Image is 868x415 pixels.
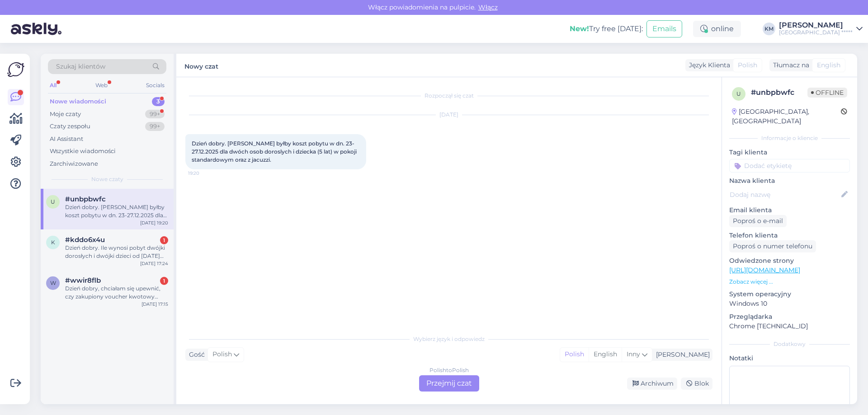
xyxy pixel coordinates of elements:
[94,79,109,91] div: Web
[50,135,83,144] div: AI Assistant
[779,22,863,36] a: [PERSON_NAME][GEOGRAPHIC_DATA] *****
[652,350,710,359] div: [PERSON_NAME]
[646,20,682,37] button: Emails
[140,219,168,226] div: [DATE] 19:20
[763,23,775,35] div: KM
[627,378,677,390] div: Archiwum
[185,92,712,100] div: Rozpoczął się czat
[736,90,741,97] span: u
[65,276,101,284] span: #wwir8flb
[145,110,165,119] div: 99+
[729,278,850,286] p: Zobacz więcej ...
[184,59,218,71] label: Nowy czat
[429,366,469,374] div: Polish to Polish
[729,240,816,252] div: Poproś o numer telefonu
[145,122,165,131] div: 99+
[142,301,168,308] div: [DATE] 17:15
[65,195,106,203] span: #unbpbwfc
[570,24,589,33] b: New!
[140,260,168,267] div: [DATE] 17:24
[729,340,850,348] div: Dodatkowy
[570,23,643,34] div: Try free [DATE]:
[779,22,853,29] div: [PERSON_NAME]
[192,140,358,163] span: Dzień dobry. [PERSON_NAME] byłby koszt pobytu w dn. 23-27.12.2025 dla dwóch osob doroslych i dzie...
[589,348,622,361] div: English
[693,21,741,37] div: online
[91,175,123,183] span: Nowe czaty
[732,107,841,126] div: [GEOGRAPHIC_DATA], [GEOGRAPHIC_DATA]
[56,62,105,71] span: Szukaj klientów
[729,176,850,186] p: Nazwa klienta
[769,61,809,70] div: Tłumacz na
[50,159,98,168] div: Zarchiwizowane
[738,61,757,70] span: Polish
[50,97,106,106] div: Nowe wiadomości
[729,256,850,266] p: Odwiedzone strony
[185,350,205,359] div: Gość
[152,97,165,106] div: 3
[419,375,479,392] div: Przejmij czat
[65,244,168,260] div: Dzień dobry. Ile wynosi pobyt dwójki dorosłych i dwójki dzieci od [DATE] do 24. [GEOGRAPHIC_DATA]
[185,335,712,343] div: Wybierz język i odpowiedz
[751,87,807,98] div: # unbpbwfc
[685,61,730,70] div: Język Klienta
[7,61,24,78] img: Askly Logo
[188,170,222,177] span: 19:20
[51,239,55,246] span: k
[729,231,850,240] p: Telefon klienta
[681,378,712,390] div: Blok
[730,190,840,200] input: Dodaj nazwę
[51,198,55,205] span: u
[807,88,847,98] span: Offline
[729,215,787,227] div: Poproś o e-mail
[476,3,500,11] span: Włącz
[729,354,850,363] p: Notatki
[50,147,116,156] div: Wszystkie wiadomości
[65,236,105,244] span: #kddo6x4u
[729,148,850,157] p: Tagi klienta
[185,111,712,119] div: [DATE]
[212,350,232,359] span: Polish
[560,348,589,361] div: Polish
[729,266,800,274] a: [URL][DOMAIN_NAME]
[50,110,81,119] div: Moje czaty
[50,280,56,286] span: w
[160,236,168,244] div: 1
[627,350,640,358] span: Inny
[65,284,168,301] div: Dzień dobry, chciałam się upewnić, czy zakupiony voucher kwotowy można wykorzystać przez cały rok...
[729,312,850,322] p: Przeglądarka
[729,322,850,331] p: Chrome [TECHNICAL_ID]
[729,159,850,173] input: Dodać etykietę
[817,61,840,70] span: English
[50,122,90,131] div: Czaty zespołu
[729,134,850,142] div: Informacje o kliencie
[729,289,850,299] p: System operacyjny
[729,299,850,308] p: Windows 10
[729,205,850,215] p: Email klienta
[48,79,58,91] div: All
[160,277,168,285] div: 1
[65,203,168,219] div: Dzień dobry. [PERSON_NAME] byłby koszt pobytu w dn. 23-27.12.2025 dla dwóch osob doroslych i dzie...
[144,79,166,91] div: Socials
